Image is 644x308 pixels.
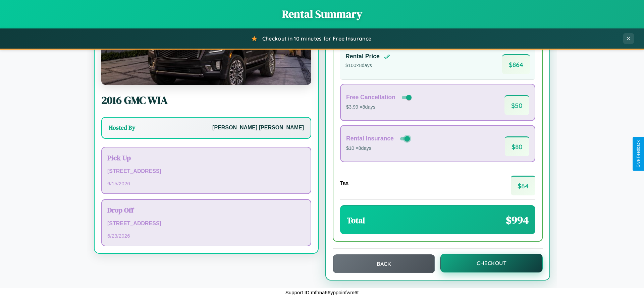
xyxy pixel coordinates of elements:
span: $ 994 [506,213,529,228]
h3: Pick Up [107,153,305,163]
h3: Drop Off [107,205,305,215]
p: [PERSON_NAME] [PERSON_NAME] [212,123,304,133]
h3: Hosted By [109,124,135,132]
span: $ 864 [502,54,530,74]
p: $10 × 8 days [346,144,411,153]
h4: Rental Insurance [346,135,394,142]
button: Back [333,254,435,273]
h4: Tax [340,180,348,186]
p: 6 / 15 / 2026 [107,179,305,188]
span: Checkout in 10 minutes for Free Insurance [262,35,371,42]
button: Checkout [440,254,543,272]
span: $ 80 [505,136,529,156]
p: Support ID: mfh5a66yppoinfwm6t [285,288,359,297]
p: $3.99 × 8 days [346,103,413,112]
span: $ 50 [504,95,529,115]
h4: Rental Price [345,53,380,60]
h3: Total [347,215,365,226]
img: GMC WIA [101,18,311,85]
h1: Rental Summary [7,7,637,21]
h2: 2016 GMC WIA [101,93,311,108]
p: 6 / 23 / 2026 [107,231,305,240]
p: [STREET_ADDRESS] [107,167,305,176]
span: $ 64 [511,176,535,195]
p: $ 100 × 8 days [345,61,390,70]
div: Give Feedback [636,140,641,168]
p: [STREET_ADDRESS] [107,219,305,229]
h4: Free Cancellation [346,94,395,101]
